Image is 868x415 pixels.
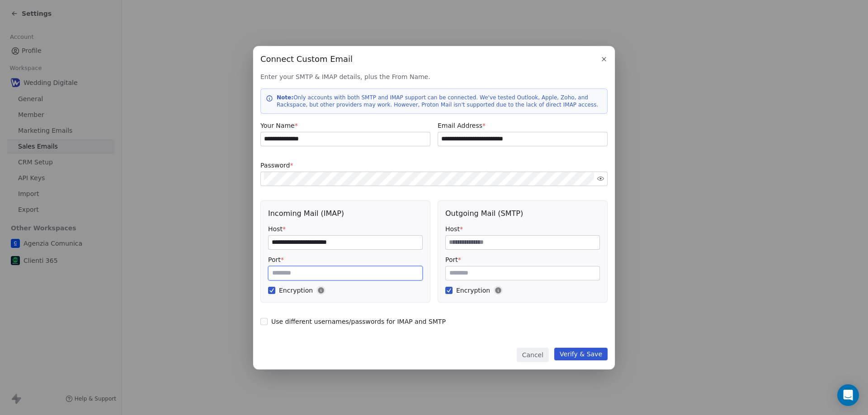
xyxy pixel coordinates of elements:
[445,286,453,295] button: Encryption
[268,286,275,295] button: Encryption
[260,161,608,170] label: Password
[517,348,549,362] button: Cancel
[260,317,608,326] span: Use different usernames/passwords for IMAP and SMTP
[277,94,602,108] p: Only accounts with both SMTP and IMAP support can be connected. We've tested Outlook, Apple, Zoho...
[268,255,423,264] label: Port
[438,121,608,130] label: Email Address
[445,224,600,233] label: Host
[260,72,608,81] span: Enter your SMTP & IMAP details, plus the From Name.
[268,286,423,295] span: Encryption
[554,348,608,360] button: Verify & Save
[260,317,268,326] button: Use different usernames/passwords for IMAP and SMTP
[277,94,293,101] strong: Note:
[445,208,600,219] div: Outgoing Mail (SMTP)
[268,208,423,219] div: Incoming Mail (IMAP)
[260,121,430,130] label: Your Name
[260,53,353,65] span: Connect Custom Email
[445,255,600,264] label: Port
[268,224,423,233] label: Host
[445,286,600,295] span: Encryption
